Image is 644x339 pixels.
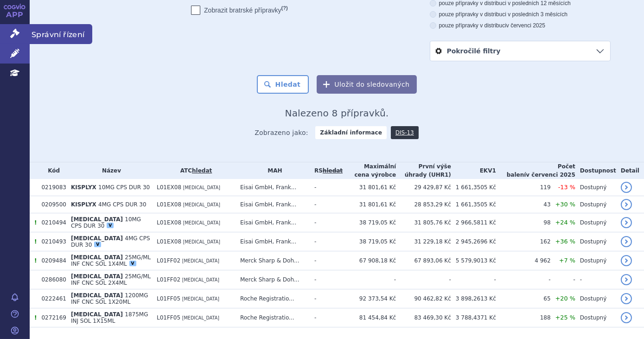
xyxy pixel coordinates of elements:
[559,257,575,264] span: +7 %
[236,213,310,232] td: Eisai GmbH, Frank...
[391,126,419,139] a: DIS-13
[310,162,343,179] th: RS
[616,162,644,179] th: Detail
[575,289,616,308] td: Dostupný
[157,238,181,245] span: L01EX08
[496,162,575,179] th: Počet balení
[310,251,343,270] td: -
[94,242,101,247] div: V
[281,5,288,11] abbr: (?)
[255,126,308,139] span: Zobrazeno jako:
[191,6,288,15] label: Zobrazit bratrské přípravky
[98,184,150,191] span: 10MG CPS DUR 30
[343,179,396,196] td: 31 801,61 Kč
[71,292,148,305] span: 1200MG INF CNC SOL 1X20ML
[575,179,616,196] td: Dostupný
[34,219,37,226] span: Tento přípravek má více úhrad.
[451,179,496,196] td: 1 661,3505 Kč
[555,238,575,245] span: +36 %
[37,289,66,308] td: 0222461
[37,251,66,270] td: 0209484
[236,162,310,179] th: MAH
[37,308,66,327] td: 0272169
[396,289,451,308] td: 90 462,82 Kč
[323,167,343,174] a: vyhledávání neobsahuje žádnou platnou referenční skupinu
[575,162,616,179] th: Dostupnost
[430,41,610,61] a: Pokročilé filtry
[575,232,616,251] td: Dostupný
[496,213,551,232] td: 98
[310,308,343,327] td: -
[551,270,575,289] td: -
[343,162,396,179] th: Maximální cena výrobce
[396,251,451,270] td: 67 893,06 Kč
[71,201,96,208] span: KISPLYX
[183,220,220,225] span: [MEDICAL_DATA]
[396,196,451,213] td: 28 853,29 Kč
[575,196,616,213] td: Dostupný
[98,201,147,208] span: 4MG CPS DUR 30
[71,235,123,242] span: [MEDICAL_DATA]
[343,308,396,327] td: 81 454,84 Kč
[496,251,551,270] td: 4 962
[526,172,575,178] span: v červenci 2025
[236,251,310,270] td: Merck Sharp & Doh...
[451,251,496,270] td: 5 579,9013 Kč
[451,308,496,327] td: 3 788,4371 Kč
[621,255,632,266] a: detail
[285,108,389,119] span: Nalezeno 8 přípravků.
[506,22,545,29] span: v červenci 2025
[236,232,310,251] td: Eisai GmbH, Frank...
[30,24,92,44] span: Správní řízení
[555,314,575,321] span: +25 %
[575,308,616,327] td: Dostupný
[555,295,575,302] span: +20 %
[621,199,632,210] a: detail
[37,270,66,289] td: 0286080
[555,201,575,208] span: +30 %
[451,289,496,308] td: 3 898,2613 Kč
[157,184,181,191] span: L01EX08
[37,213,66,232] td: 0210494
[310,196,343,213] td: -
[236,289,310,308] td: Roche Registratio...
[236,196,310,213] td: Eisai GmbH, Frank...
[621,182,632,193] a: detail
[451,232,496,251] td: 2 945,2696 Kč
[182,296,219,301] span: [MEDICAL_DATA]
[34,314,37,321] span: Tento přípravek má více úhrad.
[37,162,66,179] th: Kód
[451,162,496,179] th: EKV1
[157,276,180,283] span: L01FF02
[71,254,151,267] span: 25MG/ML INF CNC SOL 1X4ML
[71,292,123,299] span: [MEDICAL_DATA]
[315,126,387,139] strong: Základní informace
[558,184,575,191] span: -13 %
[129,261,136,266] div: V
[621,293,632,304] a: detail
[192,167,212,174] a: hledat
[323,167,343,174] del: hledat
[496,196,551,213] td: 43
[71,254,123,261] span: [MEDICAL_DATA]
[37,232,66,251] td: 0210493
[575,270,616,289] td: -
[430,11,611,18] label: pouze přípravky v distribuci v posledních 3 měsících
[183,202,220,207] span: [MEDICAL_DATA]
[236,179,310,196] td: Eisai GmbH, Frank...
[157,257,180,264] span: L01FF02
[575,213,616,232] td: Dostupný
[157,219,181,226] span: L01EX08
[182,277,219,282] span: [MEDICAL_DATA]
[621,217,632,228] a: detail
[71,311,148,324] span: 1875MG INJ SOL 1X15ML
[621,312,632,323] a: detail
[496,308,551,327] td: 188
[396,270,451,289] td: -
[343,289,396,308] td: 92 373,54 Kč
[343,213,396,232] td: 38 719,05 Kč
[34,257,37,264] span: Tento přípravek má více úhrad.
[496,232,551,251] td: 162
[343,251,396,270] td: 67 908,18 Kč
[575,251,616,270] td: Dostupný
